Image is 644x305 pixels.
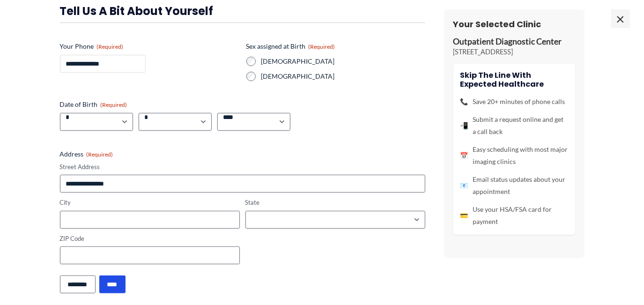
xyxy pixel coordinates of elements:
span: (Required) [101,101,127,108]
p: [STREET_ADDRESS] [453,47,575,57]
label: State [245,198,425,207]
legend: Date of Birth [60,100,127,109]
h3: Tell us a bit about yourself [60,4,425,18]
label: ZIP Code [60,234,240,243]
li: Use your HSA/FSA card for payment [460,203,568,228]
label: City [60,198,240,207]
p: Outpatient Diagnostic Center [453,37,575,47]
label: [DEMOGRAPHIC_DATA] [261,57,425,66]
li: Easy scheduling with most major imaging clinics [460,143,568,168]
h4: Skip the line with Expected Healthcare [460,71,568,89]
legend: Sex assigned at Birth [246,42,335,51]
li: Email status updates about your appointment [460,173,568,198]
span: (Required) [87,151,113,158]
h3: Your Selected Clinic [453,19,575,30]
span: 📞 [460,96,468,108]
span: 💳 [460,209,468,222]
span: 📲 [460,119,468,132]
legend: Address [60,149,113,159]
span: (Required) [97,43,124,50]
li: Submit a request online and get a call back [460,113,568,138]
span: × [611,9,630,28]
span: 📅 [460,149,468,162]
label: Street Address [60,163,425,171]
li: Save 20+ minutes of phone calls [460,96,568,108]
span: (Required) [309,43,335,50]
label: [DEMOGRAPHIC_DATA] [261,72,425,81]
span: 📧 [460,179,468,192]
label: Your Phone [60,42,239,51]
